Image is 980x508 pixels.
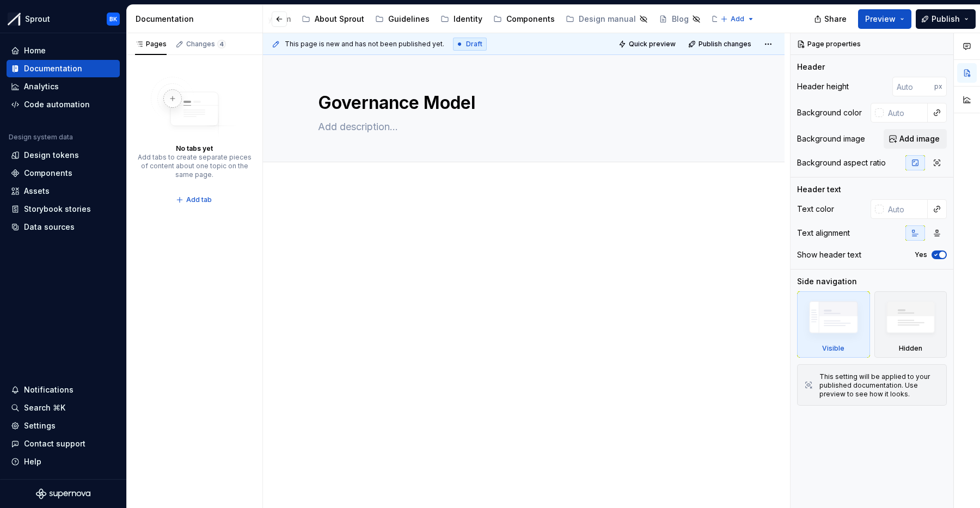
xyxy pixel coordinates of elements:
div: Contact support [24,438,85,449]
div: BK [109,15,117,23]
a: Components [489,10,559,28]
div: Side navigation [797,276,857,287]
textarea: Governance Model [316,90,727,116]
div: Documentation [136,14,258,25]
div: Design manual [579,14,636,25]
button: Help [7,453,120,470]
div: Components [24,168,72,179]
div: Page tree [185,8,630,30]
div: Data sources [24,222,75,232]
div: Analytics [24,81,59,92]
div: Guidelines [388,14,430,25]
div: Text color [797,204,834,215]
span: Share [824,14,847,25]
a: Data sources [7,218,120,236]
div: Settings [24,420,56,431]
a: Identity [436,10,487,28]
button: SproutBK [2,7,124,30]
p: px [934,82,942,91]
svg: Supernova Logo [36,488,90,499]
div: Background color [797,107,862,118]
a: Design tokens [7,146,120,164]
a: Storybook stories [7,200,120,218]
button: Publish changes [685,36,756,52]
div: Background aspect ratio [797,157,886,168]
a: Assets [7,182,120,200]
div: Notifications [24,384,73,395]
button: Add [717,11,758,27]
a: Guidelines [371,10,434,28]
a: Settings [7,417,120,434]
a: Blog [654,10,705,28]
div: Hidden [899,344,922,353]
span: Publish [932,14,960,25]
a: Personas [707,10,765,28]
div: Add tabs to create separate pieces of content about one topic on the same page. [137,153,252,179]
button: Add tab [173,192,217,207]
div: Text alignment [797,228,850,238]
button: Share [808,9,854,29]
div: Assets [24,186,50,197]
a: Documentation [7,60,120,77]
div: Identity [454,14,482,25]
input: Auto [884,103,928,123]
div: Components [506,14,555,25]
a: About Sprout [297,10,369,28]
span: Add image [899,133,940,144]
div: Home [24,45,46,56]
div: Sprout [25,14,50,25]
div: Design system data [9,133,73,142]
div: Visible [797,291,870,358]
span: Add [731,15,744,23]
div: About Sprout [315,14,364,25]
div: Storybook stories [24,204,91,215]
button: Contact support [7,435,120,452]
div: Header [797,62,825,72]
a: Design manual [561,10,652,28]
div: This setting will be applied to your published documentation. Use preview to see how it looks. [819,372,940,399]
a: Home [7,42,120,59]
div: Help [24,456,41,467]
a: Analytics [7,78,120,95]
a: Code automation [7,96,120,113]
div: Search ⌘K [24,402,65,413]
div: Show header text [797,249,861,260]
div: Header height [797,81,849,92]
span: Preview [865,14,896,25]
button: Search ⌘K [7,399,120,417]
div: Blog [672,14,689,25]
input: Auto [892,77,934,96]
input: Auto [884,199,928,219]
div: Pages [135,40,167,48]
div: Design tokens [24,150,79,161]
div: Header text [797,184,841,195]
button: Add image [884,129,947,149]
div: Code automation [24,99,90,110]
div: Documentation [24,63,82,74]
a: Components [7,164,120,182]
span: Publish changes [699,40,751,48]
label: Yes [915,250,927,259]
span: Quick preview [629,40,676,48]
img: b6c2a6ff-03c2-4811-897b-2ef07e5e0e51.png [8,13,21,26]
div: Hidden [874,291,947,358]
button: Preview [858,9,911,29]
button: Publish [916,9,976,29]
span: Add tab [186,195,212,204]
div: No tabs yet [176,144,213,153]
div: Changes [186,40,226,48]
span: This page is new and has not been published yet. [285,40,444,48]
button: Quick preview [615,36,681,52]
div: Background image [797,133,865,144]
button: Notifications [7,381,120,399]
div: Visible [822,344,844,353]
span: Draft [466,40,482,48]
span: 4 [217,40,226,48]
